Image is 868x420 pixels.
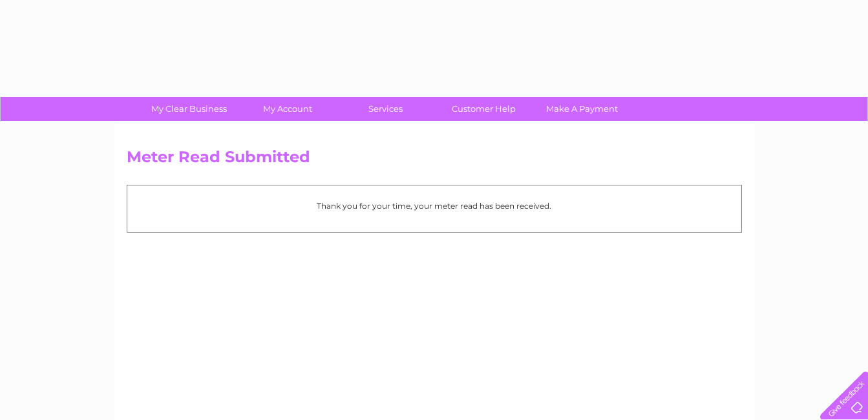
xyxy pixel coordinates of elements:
a: My Clear Business [136,97,242,121]
a: Customer Help [430,97,537,121]
a: My Account [234,97,341,121]
p: Thank you for your time, your meter read has been received. [134,200,735,212]
a: Services [332,97,439,121]
h2: Meter Read Submitted [127,148,742,173]
a: Make A Payment [529,97,635,121]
